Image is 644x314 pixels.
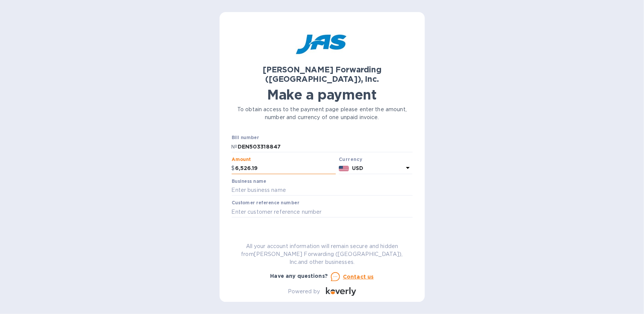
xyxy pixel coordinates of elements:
input: Enter business name [232,185,413,196]
p: № [232,143,238,151]
input: Enter bill number [238,141,413,152]
img: USD [339,166,349,171]
p: To obtain access to the payment page please enter the amount, number and currency of one unpaid i... [232,106,413,121]
input: Enter customer reference number [232,206,413,218]
u: Contact us [343,274,374,280]
b: Currency [339,156,362,162]
label: Customer reference number [232,201,299,205]
h1: Make a payment [232,87,413,103]
b: USD [352,165,363,171]
label: Amount [232,157,251,162]
input: 0.00 [235,163,336,174]
label: Bill number [232,136,259,140]
label: Business name [232,179,266,184]
b: Have any questions? [271,273,328,279]
b: [PERSON_NAME] Forwarding ([GEOGRAPHIC_DATA]), Inc. [263,65,381,84]
p: Powered by [288,288,320,296]
p: All your account information will remain secure and hidden from [PERSON_NAME] Forwarding ([GEOGRA... [232,242,413,266]
p: $ [232,164,235,172]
